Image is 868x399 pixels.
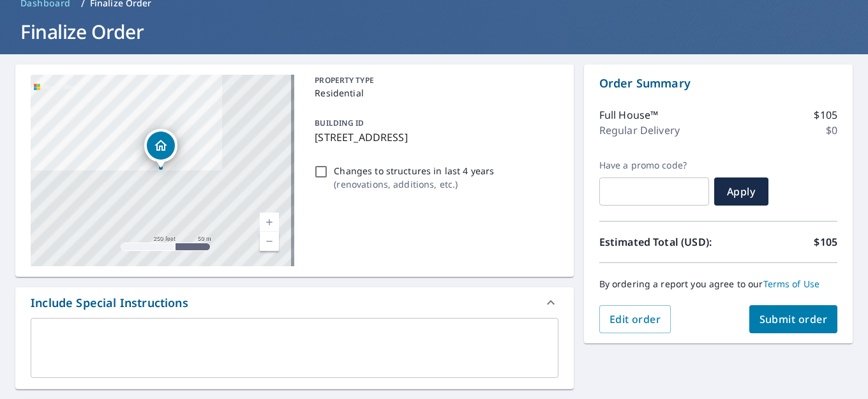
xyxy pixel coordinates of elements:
h1: Finalize Order [15,19,853,45]
a: Terms of Use [763,278,820,290]
button: Apply [714,177,768,206]
p: By ordering a report you agree to our [599,278,837,290]
p: BUILDING ID [315,117,364,128]
p: Residential [315,86,553,100]
p: $105 [814,107,837,123]
p: Order Summary [599,75,837,92]
button: Edit order [599,305,671,333]
label: Have a promo code? [599,160,709,171]
p: Full House™ [599,107,659,123]
p: [STREET_ADDRESS] [315,130,553,145]
p: ( renovations, additions, etc. ) [334,177,494,191]
p: Changes to structures in last 4 years [334,164,494,177]
button: Submit order [749,305,838,333]
p: $105 [814,234,837,250]
p: Regular Delivery [599,123,680,138]
div: Include Special Instructions [31,294,188,312]
div: Include Special Instructions [15,287,574,318]
span: Submit order [759,312,828,326]
p: Estimated Total (USD): [599,234,719,250]
span: Edit order [610,312,661,326]
a: Current Level 17, Zoom Out [260,232,279,251]
p: $0 [826,123,837,138]
div: Dropped pin, building 1, Residential property, 1785 N Meadow Dr Mechanicsburg, PA 17055 [144,129,177,169]
a: Current Level 17, Zoom In [260,213,279,232]
span: Apply [724,184,758,199]
p: PROPERTY TYPE [315,75,553,86]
